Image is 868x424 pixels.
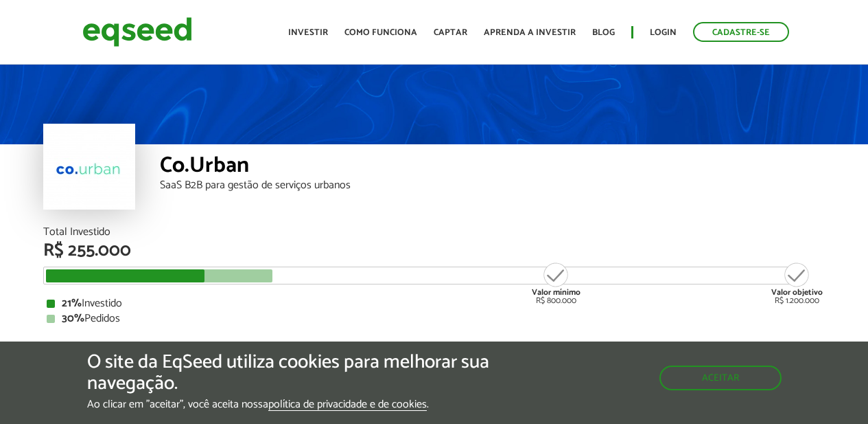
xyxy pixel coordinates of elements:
[268,399,427,411] a: política de privacidade e de cookies
[160,180,825,191] div: SaaS B2B para gestão de serviços urbanos
[43,242,825,260] div: R$ 255.000
[43,227,825,238] div: Total Investido
[87,398,504,411] p: Ao clicar em "aceitar", você aceita nossa .
[693,22,789,42] a: Cadastre-se
[344,28,417,37] a: Como funciona
[160,155,825,180] div: Co.Urban
[532,286,580,299] strong: Valor mínimo
[530,261,582,305] div: R$ 800.000
[62,294,82,313] strong: 21%
[47,313,822,324] div: Pedidos
[288,28,328,37] a: Investir
[484,28,576,37] a: Aprenda a investir
[771,261,823,305] div: R$ 1.200.000
[47,298,822,309] div: Investido
[592,28,615,37] a: Blog
[659,366,782,390] button: Aceitar
[771,286,823,299] strong: Valor objetivo
[82,14,192,50] img: EqSeed
[650,28,677,37] a: Login
[87,352,504,394] h5: O site da EqSeed utiliza cookies para melhorar sua navegação.
[62,309,84,328] strong: 30%
[434,28,467,37] a: Captar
